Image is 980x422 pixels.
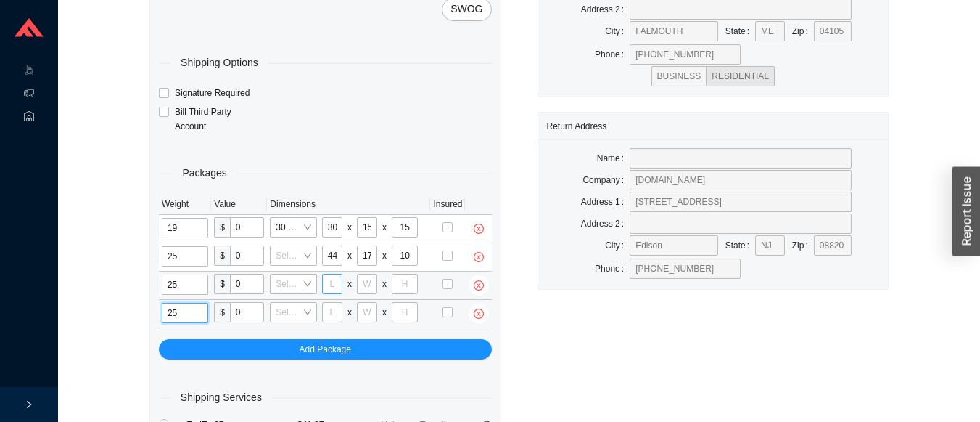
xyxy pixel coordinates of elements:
[347,305,352,320] div: x
[392,302,418,322] input: H
[357,302,377,322] input: W
[469,224,489,234] span: close-circle
[172,165,236,182] span: Packages
[547,113,880,139] div: Return Address
[469,275,489,296] button: close-circle
[657,71,701,81] span: BUSINESS
[322,246,342,266] input: L
[725,21,755,41] label: State
[214,274,230,294] span: $
[211,194,267,215] th: Value
[469,309,489,319] span: close-circle
[25,400,33,409] span: right
[300,342,351,357] span: Add Package
[469,247,489,267] button: close-circle
[169,105,265,134] span: Bill Third Party Account
[382,277,387,291] div: x
[595,44,630,65] label: Phone
[469,304,489,324] button: close-circle
[450,1,482,17] span: SWOG
[430,194,465,215] th: Insured
[392,246,418,266] input: H
[595,259,630,279] label: Phone
[159,194,211,215] th: Weight
[214,246,230,266] span: $
[382,248,387,263] div: x
[792,21,814,41] label: Zip
[605,21,630,41] label: City
[357,246,377,266] input: W
[170,54,268,71] span: Shipping Options
[597,148,630,169] label: Name
[605,235,630,256] label: City
[347,277,352,291] div: x
[469,219,489,239] button: close-circle
[382,305,387,320] div: x
[347,248,352,263] div: x
[581,214,630,234] label: Address 2
[169,86,255,100] span: Signature Required
[214,217,230,238] span: $
[392,274,418,294] input: H
[712,71,769,81] span: RESIDENTIAL
[357,217,377,238] input: W
[357,274,377,294] input: W
[159,339,492,360] button: Add Package
[322,302,342,322] input: L
[581,192,630,212] label: Address 1
[322,217,342,238] input: L
[267,194,430,215] th: Dimensions
[725,235,755,256] label: State
[170,389,272,406] span: Shipping Services
[792,235,814,256] label: Zip
[392,217,418,238] input: H
[469,280,489,291] span: close-circle
[347,220,352,235] div: x
[469,252,489,262] span: close-circle
[582,170,630,190] label: Company
[382,220,387,235] div: x
[214,302,230,322] span: $
[322,274,342,294] input: L
[276,218,310,237] span: 30 x 15 x 15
